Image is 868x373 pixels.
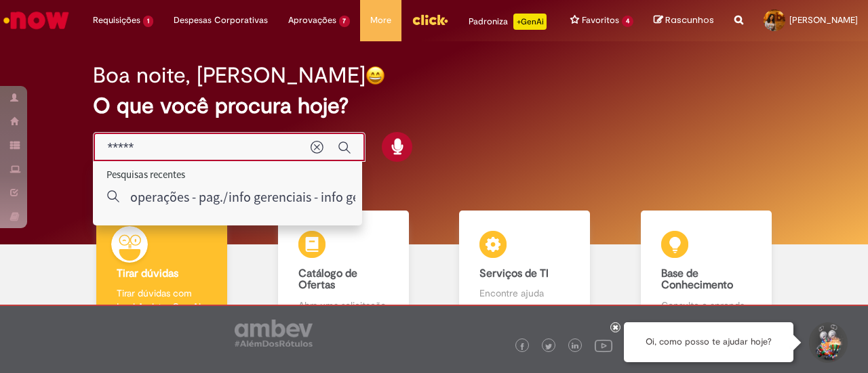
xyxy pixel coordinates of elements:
[143,16,153,27] span: 1
[595,336,612,354] img: logo_footer_youtube.png
[93,94,774,118] h2: O que você procura hoje?
[616,211,797,328] a: Base de Conhecimento Consulte e aprenda
[479,286,570,300] p: Encontre ajuda
[624,322,793,362] div: Oi, como posso te ajudar hoje?
[117,286,207,313] p: Tirar dúvidas com Lupi Assist e Gen Ai
[661,267,733,292] b: Base de Conhecimento
[235,320,313,347] img: logo_footer_ambev_rotulo_gray.png
[298,299,389,312] p: Abra uma solicitação
[807,322,848,363] button: Iniciar Conversa de Suporte
[117,267,178,280] b: Tirar dúvidas
[288,14,336,27] span: Aprovações
[479,267,549,280] b: Serviços de TI
[545,343,552,350] img: logo_footer_twitter.png
[298,267,357,292] b: Catálogo de Ofertas
[1,7,71,34] img: ServiceNow
[513,14,547,30] p: +GenAi
[339,16,351,27] span: 7
[572,343,578,351] img: logo_footer_linkedin.png
[174,14,268,27] span: Despesas Corporativas
[654,14,714,27] a: Rascunhos
[661,299,751,312] p: Consulte e aprenda
[519,343,526,350] img: logo_footer_facebook.png
[253,211,435,328] a: Catálogo de Ofertas Abra uma solicitação
[93,64,366,87] h2: Boa noite, [PERSON_NAME]
[434,211,616,328] a: Serviços de TI Encontre ajuda
[412,9,448,30] img: click_logo_yellow_360x200.png
[665,14,714,26] span: Rascunhos
[93,14,140,27] span: Requisições
[789,14,858,26] span: [PERSON_NAME]
[71,211,253,328] a: Tirar dúvidas Tirar dúvidas com Lupi Assist e Gen Ai
[370,14,391,27] span: More
[366,66,385,85] img: happy-face.png
[622,16,633,27] span: 4
[582,14,619,27] span: Favoritos
[469,14,547,30] div: Padroniza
